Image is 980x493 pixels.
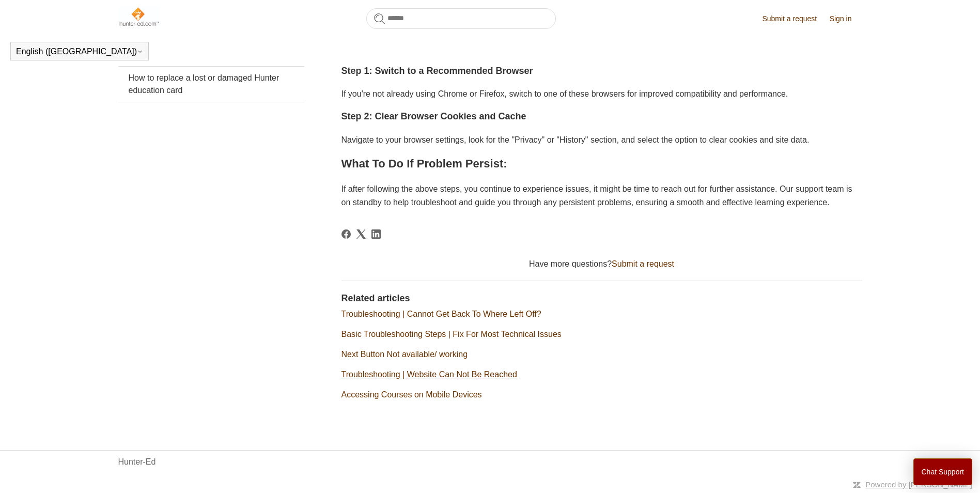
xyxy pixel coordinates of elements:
p: If you're not already using Chrome or Firefox, switch to one of these browsers for improved compa... [341,87,862,101]
input: Search [366,8,556,29]
a: How to replace a lost or damaged Hunter education card [118,67,304,102]
a: Accessing Courses on Mobile Devices [341,390,482,399]
p: Navigate to your browser settings, look for the "Privacy" or "History" section, and select the op... [341,133,862,147]
div: Have more questions? [341,258,862,270]
a: Next Button Not available/ working [341,350,468,359]
a: Submit a request [612,259,674,268]
a: Sign in [830,13,862,24]
a: Facebook [341,229,351,239]
a: Troubleshooting | Website Can Not Be Reached [341,370,517,379]
svg: Share this page on LinkedIn [371,229,381,239]
a: Basic Troubleshooting Steps | Fix For Most Technical Issues [341,330,562,338]
a: Hunter-Ed [118,456,156,468]
h2: What To Do If Problem Persist: [341,155,862,173]
svg: Share this page on X Corp [356,229,366,239]
p: If after following the above steps, you continue to experience issues, it might be time to reach ... [341,182,862,209]
a: X Corp [356,229,366,239]
svg: Share this page on Facebook [341,229,351,239]
button: Chat Support [913,458,973,485]
button: English ([GEOGRAPHIC_DATA]) [16,47,143,56]
a: Submit a request [762,13,827,24]
a: Troubleshooting | Cannot Get Back To Where Left Off? [341,310,541,318]
h3: Step 1: Switch to a Recommended Browser [341,64,862,79]
h3: Step 2: Clear Browser Cookies and Cache [341,109,862,124]
a: LinkedIn [371,229,381,239]
h2: Related articles [341,291,862,305]
img: Hunter-Ed Help Center home page [118,6,160,27]
a: Powered by [PERSON_NAME] [865,480,972,489]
